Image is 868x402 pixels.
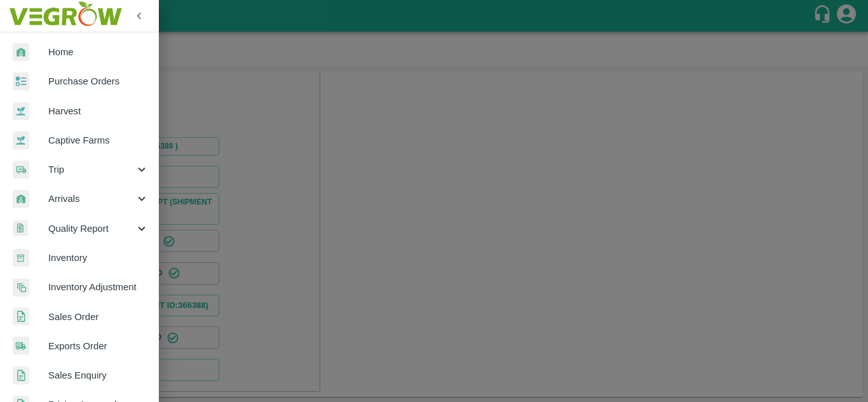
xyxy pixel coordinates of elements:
img: sales [13,366,29,385]
img: sales [13,307,29,326]
span: Captive Farms [48,133,149,147]
img: shipments [13,337,29,355]
span: Sales Enquiry [48,368,149,382]
img: reciept [13,72,29,91]
img: delivery [13,161,29,179]
span: Arrivals [48,192,135,206]
img: whInventory [13,249,29,267]
span: Home [48,45,149,59]
span: Inventory Adjustment [48,280,149,294]
span: Trip [48,163,135,177]
span: Inventory [48,251,149,265]
img: whArrival [13,190,29,208]
span: Quality Report [48,222,135,236]
img: inventory [13,278,29,297]
img: whArrival [13,43,29,62]
img: harvest [13,102,29,121]
img: qualityReport [13,220,28,236]
span: Exports Order [48,339,149,353]
img: harvest [13,131,29,150]
span: Sales Order [48,310,149,324]
span: Purchase Orders [48,74,149,88]
span: Harvest [48,104,149,118]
